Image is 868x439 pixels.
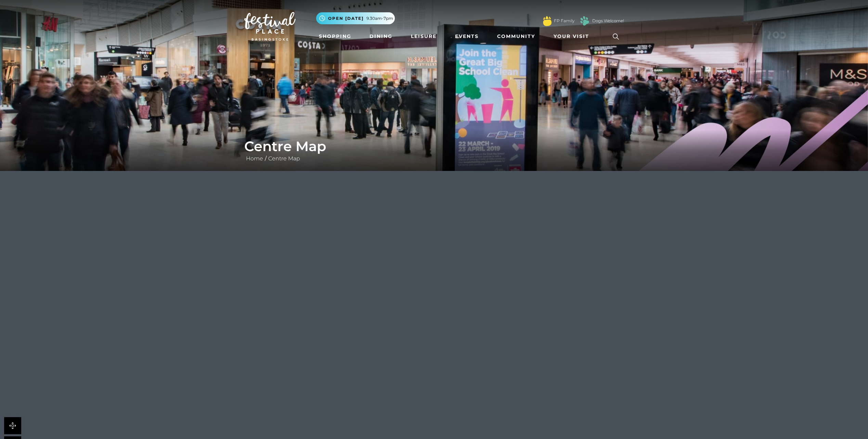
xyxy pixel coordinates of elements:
div: / [239,138,629,163]
a: Shopping [316,30,354,43]
span: Open [DATE] [328,15,364,22]
a: Events [452,30,481,43]
a: Leisure [408,30,439,43]
a: Dogs Welcome! [592,18,624,24]
a: Dining [367,30,395,43]
a: Centre Map [267,155,302,162]
a: Home [244,155,265,162]
a: Community [494,30,538,43]
button: Open [DATE] 9.30am-7pm [316,12,395,24]
img: Festival Place Logo [244,12,296,41]
span: 9.30am-7pm [366,15,393,22]
a: Your Visit [551,30,595,43]
span: Your Visit [554,33,589,40]
h1: Centre Map [244,138,624,155]
a: FP Family [554,18,574,24]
